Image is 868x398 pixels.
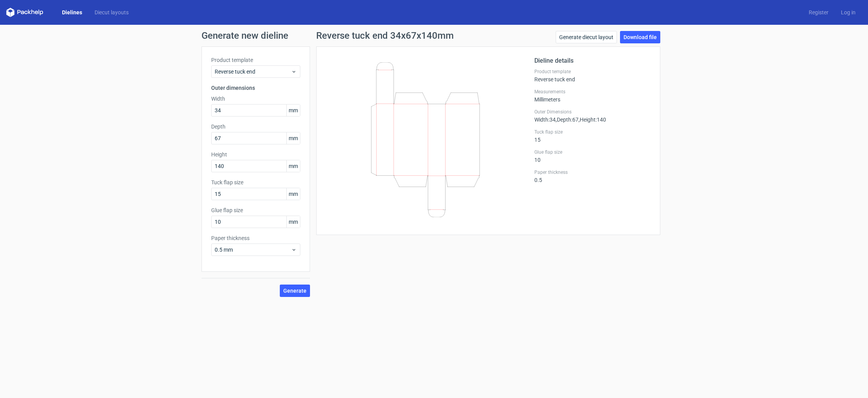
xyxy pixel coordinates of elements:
div: 10 [534,149,651,163]
span: mm [286,216,300,228]
span: mm [286,132,300,144]
label: Glue flap size [534,149,651,155]
span: Width : 34 [534,117,556,123]
label: Paper thickness [211,234,300,242]
button: Generate [280,285,310,297]
label: Height [211,151,300,158]
label: Tuck flap size [534,129,651,135]
a: Download file [620,31,660,43]
span: 0.5 mm [215,246,291,254]
span: Reverse tuck end [215,68,291,75]
h3: Outer dimensions [211,84,300,92]
span: , Depth : 67 [556,117,579,123]
span: mm [286,105,300,116]
label: Depth [211,123,300,130]
span: mm [286,188,300,200]
label: Width [211,95,300,103]
h2: Dieline details [534,56,651,65]
label: Measurements [534,89,651,95]
div: Reverse tuck end [534,69,651,82]
div: 0.5 [534,169,651,183]
label: Outer Dimensions [534,109,651,115]
label: Glue flap size [211,206,300,214]
div: Millimeters [534,89,651,103]
div: 15 [534,129,651,143]
label: Tuck flap size [211,178,300,186]
label: Paper thickness [534,169,651,175]
a: Log in [835,9,862,16]
h1: Generate new dieline [201,31,666,40]
h1: Reverse tuck end 34x67x140mm [316,31,454,40]
span: Generate [283,288,307,293]
span: mm [286,160,300,172]
a: Register [803,9,835,16]
label: Product template [534,69,651,75]
a: Diecut layouts [88,9,135,16]
a: Dielines [56,9,88,16]
span: , Height : 140 [579,117,606,123]
a: Generate diecut layout [556,31,617,43]
label: Product template [211,56,300,64]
